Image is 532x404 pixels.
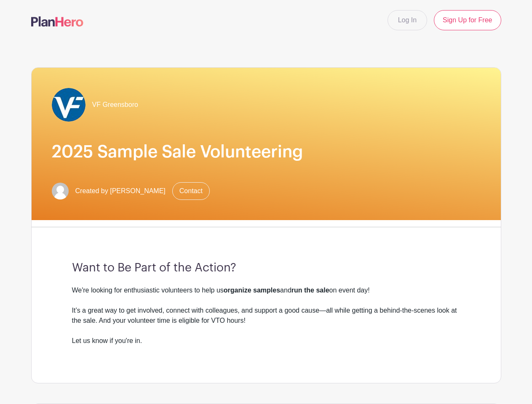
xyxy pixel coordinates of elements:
[388,10,427,30] a: Log In
[434,10,501,30] a: Sign Up for Free
[72,261,460,275] h3: Want to Be Part of the Action?
[291,287,329,294] strong: run the sale
[52,183,69,199] img: default-ce2991bfa6775e67f084385cd625a349d9dcbb7a52a09fb2fda1e96e2d18dcdb.png
[72,336,460,356] div: Let us know if you're in.
[72,285,460,336] div: We're looking for enthusiastic volunteers to help us and on event day! It’s a great way to get in...
[172,182,210,200] a: Contact
[92,100,138,110] span: VF Greensboro
[31,16,83,27] img: logo-507f7623f17ff9eddc593b1ce0a138ce2505c220e1c5a4e2b4648c50719b7d32.svg
[224,287,280,294] strong: organize samples
[75,186,166,196] span: Created by [PERSON_NAME]
[52,88,86,122] img: VF_Icon_FullColor_CMYK-small.jpg
[52,142,481,162] h1: 2025 Sample Sale Volunteering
